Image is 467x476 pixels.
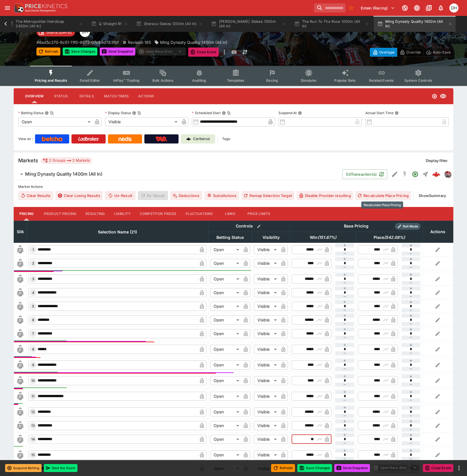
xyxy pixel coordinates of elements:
[25,4,67,8] img: PriceKinetics
[448,2,460,14] button: Daniel Hooper
[99,89,133,103] button: Match Times
[192,110,221,115] p: Scheduled Start
[16,435,25,444] img: blank-silk.png
[342,223,371,230] div: Base Pricing
[31,347,35,351] span: 8
[14,207,39,221] button: Pricing
[314,3,345,13] input: search
[105,191,136,200] span: Un-Result
[31,318,35,322] span: 6
[35,78,67,83] span: Pricing and Results
[18,110,44,115] p: Betting Status
[18,134,33,143] label: View on :
[88,16,131,32] button: Q Straight R1
[44,464,77,472] button: Start the Event
[21,89,48,103] button: Overview
[30,379,36,383] span: 10
[16,245,25,254] img: blank-silk.png
[16,329,25,338] img: blank-silk.png
[81,207,109,221] button: Resulting
[370,48,397,57] button: Overtype
[16,450,25,459] img: blank-silk.png
[444,171,451,178] div: pricekinetics
[423,464,453,472] button: Close Event
[25,171,103,177] h6: Ming Dynasty Quality 1400m (All In)
[266,78,278,83] span: Racing
[18,157,38,164] h5: Markets
[43,157,90,164] div: 2 Groups 2 Markets
[30,410,36,414] span: 12
[369,78,394,83] span: Related Events
[227,111,231,115] button: Copy To Clipboard
[16,392,25,401] img: blank-silk.png
[210,329,241,338] div: Open
[241,191,294,200] button: Remap Selection Target
[365,110,394,115] p: Actual Start Time
[30,394,36,398] span: 11
[297,464,332,472] button: Save Changes
[304,234,343,241] span: Win(151.67%)
[432,93,437,99] svg: Open
[92,229,143,235] span: Selection Name (21)
[420,169,431,179] button: Straight
[208,221,290,232] th: Controls
[16,345,25,354] img: blank-silk.png
[361,202,403,209] div: Recalculate Place Pricing
[13,2,24,14] img: PriceKinetics Logo
[422,156,451,165] button: Display filter
[210,245,241,254] div: Open
[5,16,87,32] button: The Metropolitan Handicap 2400m (All In)
[16,376,25,385] img: blank-silk.png
[254,259,279,268] div: Visible
[217,207,243,221] button: Links
[14,221,27,243] th: Silk
[355,191,411,200] button: Recalculate Place Pricing
[36,39,119,45] p: Copy To Clipboard
[210,345,241,354] div: Open
[278,110,297,115] p: Suspend At
[16,407,25,416] img: blank-silk.png
[31,332,35,336] span: 7
[384,234,405,241] em: ( 542.08 %)
[422,221,453,243] th: Actions
[334,464,370,472] button: Send Snapshot
[410,169,420,179] button: Open
[210,392,241,401] div: Open
[36,48,60,56] button: Refresh
[152,78,173,83] span: Bulk Actions
[50,111,54,115] button: Copy To Clipboard
[431,169,442,180] a: eb092b89-e5e9-4cd0-a542-ef25e49021c3
[135,207,181,221] button: Competitor Prices
[16,302,25,311] img: blank-silk.png
[210,360,241,370] div: Open
[210,450,241,459] div: Open
[31,277,35,281] span: 3
[80,27,90,37] div: Dan Hooper
[110,207,135,221] button: Liability
[436,3,446,13] button: Notifications
[445,171,451,177] img: pricekinetics
[16,259,25,268] img: blank-silk.png
[80,78,100,83] span: Detail Editor
[181,134,215,143] a: Cerberus
[379,49,395,55] p: Overtype
[432,170,440,178] div: eb092b89-e5e9-4cd0-a542-ef25e49021c3
[193,136,210,142] p: Cerberus
[254,450,279,459] div: Visible
[18,182,449,191] label: Market Actions
[133,16,207,32] button: Sheraco Stakes 1200m (All In)
[423,48,453,57] button: Auto-Save
[291,16,373,32] button: The Run To The Rose 1200m (All In)
[210,259,241,268] div: Open
[297,191,353,200] button: Disable Provider resulting
[416,191,449,200] button: ShowSummary
[132,111,136,115] button: Display StatusCopy To Clipboard
[30,453,36,457] span: 15
[210,421,241,430] div: Open
[39,207,81,221] button: Product Pricing
[424,3,434,13] button: Documentation
[188,48,219,57] button: Close Event
[342,169,387,179] button: 50Transaction(s)
[170,191,202,200] button: Deductions
[401,224,421,229] span: Roll Mode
